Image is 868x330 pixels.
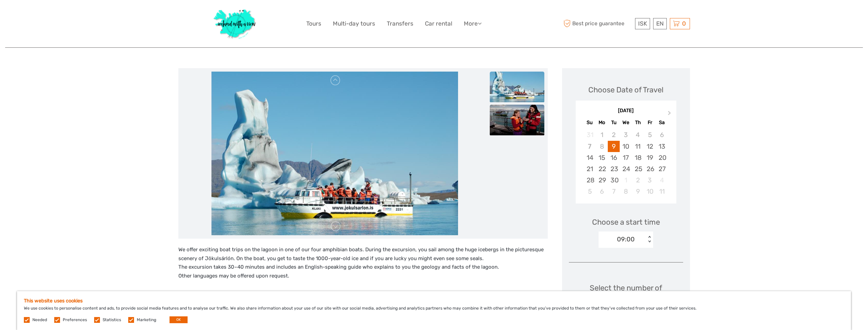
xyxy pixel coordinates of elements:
[387,19,413,29] a: Transfers
[584,118,596,127] div: Su
[620,186,632,197] div: Choose Wednesday, October 8th, 2025
[464,19,482,29] a: More
[620,118,632,127] div: We
[578,129,674,197] div: month 2025-09
[681,20,687,27] span: 0
[656,175,668,186] div: Not available Saturday, October 4th, 2025
[584,163,596,175] div: Choose Sunday, September 21st, 2025
[584,175,596,186] div: Choose Sunday, September 28th, 2025
[644,175,656,186] div: Choose Friday, October 3rd, 2025
[644,118,656,127] div: Fr
[644,152,656,163] div: Choose Friday, September 19th, 2025
[32,317,47,323] label: Needed
[596,163,608,175] div: Choose Monday, September 22nd, 2025
[576,107,676,115] div: [DATE]
[588,85,663,95] div: Choose Date of Travel
[596,118,608,127] div: Mo
[608,186,620,197] div: Choose Tuesday, October 7th, 2025
[608,129,620,140] div: Not available Tuesday, September 2nd, 2025
[608,118,620,127] div: Tu
[569,283,683,324] div: Select the number of participants
[137,317,156,323] label: Marketing
[63,317,87,323] label: Preferences
[638,20,647,27] span: ISK
[596,152,608,163] div: Choose Monday, September 15th, 2025
[333,19,375,29] a: Multi-day tours
[644,163,656,175] div: Choose Friday, September 26th, 2025
[103,317,121,323] label: Statistics
[210,5,260,42] img: 1077-ca632067-b948-436b-9c7a-efe9894e108b_logo_big.jpg
[10,12,77,17] p: We're away right now. Please check back later!
[425,19,452,29] a: Car rental
[632,141,644,152] div: Choose Thursday, September 11th, 2025
[644,129,656,140] div: Not available Friday, September 5th, 2025
[584,152,596,163] div: Choose Sunday, September 14th, 2025
[644,141,656,152] div: Choose Friday, September 12th, 2025
[596,175,608,186] div: Choose Monday, September 29th, 2025
[620,152,632,163] div: Choose Wednesday, September 17th, 2025
[608,163,620,175] div: Choose Tuesday, September 23rd, 2025
[620,141,632,152] div: Choose Wednesday, September 10th, 2025
[656,152,668,163] div: Choose Saturday, September 20th, 2025
[632,175,644,186] div: Choose Thursday, October 2nd, 2025
[656,163,668,175] div: Choose Saturday, September 27th, 2025
[656,118,668,127] div: Sa
[584,129,596,140] div: Not available Sunday, August 31st, 2025
[562,18,633,29] span: Best price guarantee
[596,141,608,152] div: Not available Monday, September 8th, 2025
[584,141,596,152] div: Not available Sunday, September 7th, 2025
[620,175,632,186] div: Not available Wednesday, October 1st, 2025
[584,186,596,197] div: Choose Sunday, October 5th, 2025
[211,72,458,235] img: 7847e73af99d43878cea5bcaa9fd65fb_main_slider.jpg
[653,18,667,29] div: EN
[17,291,851,330] div: We use cookies to personalise content and ads, to provide social media features and to analyse ou...
[632,118,644,127] div: Th
[620,163,632,175] div: Choose Wednesday, September 24th, 2025
[656,129,668,140] div: Not available Saturday, September 6th, 2025
[170,316,188,323] button: OK
[644,186,656,197] div: Choose Friday, October 10th, 2025
[632,163,644,175] div: Choose Thursday, September 25th, 2025
[306,19,321,29] a: Tours
[24,298,844,304] h5: This website uses cookies
[596,186,608,197] div: Choose Monday, October 6th, 2025
[178,245,548,280] p: We offer exciting boat trips on the lagoon in one of our four amphibian boats. During the excursi...
[620,129,632,140] div: Not available Wednesday, September 3rd, 2025
[617,235,635,244] div: 09:00
[608,141,620,152] div: Choose Tuesday, September 9th, 2025
[608,175,620,186] div: Choose Tuesday, September 30th, 2025
[78,11,87,19] button: Open LiveChat chat widget
[656,186,668,197] div: Choose Saturday, October 11th, 2025
[490,72,544,102] img: 7847e73af99d43878cea5bcaa9fd65fb_slider_thumbnail.jpg
[608,152,620,163] div: Choose Tuesday, September 16th, 2025
[596,129,608,140] div: Not available Monday, September 1st, 2025
[490,105,544,135] img: 8d24a25143e54e28a6154e819ae0ec43_slider_thumbnail.jpg
[632,129,644,140] div: Not available Thursday, September 4th, 2025
[592,217,660,227] span: Choose a start time
[665,109,676,120] button: Next Month
[647,236,652,243] div: < >
[656,141,668,152] div: Choose Saturday, September 13th, 2025
[632,186,644,197] div: Choose Thursday, October 9th, 2025
[632,152,644,163] div: Choose Thursday, September 18th, 2025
